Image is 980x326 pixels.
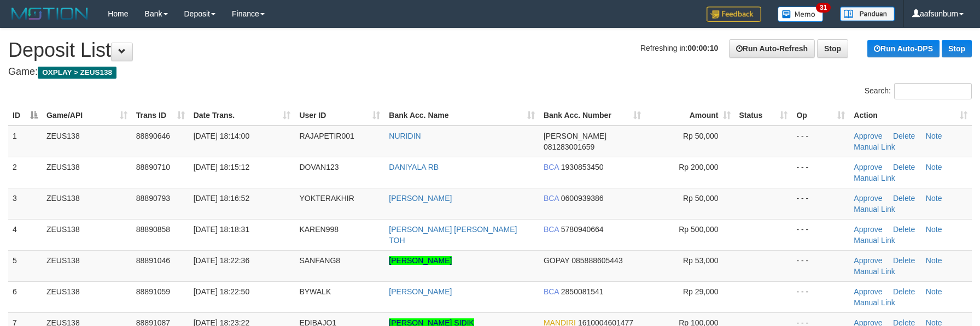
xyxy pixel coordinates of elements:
a: Approve [854,225,882,234]
span: [DATE] 18:22:36 [194,256,249,265]
span: Rp 50,000 [683,194,719,203]
a: Manual Link [854,174,895,182]
span: Copy 081283001659 to clipboard [544,143,594,151]
input: Search: [894,83,972,99]
span: Rp 50,000 [683,132,719,140]
th: Op: activate to sort column ascending [792,105,849,126]
th: User ID: activate to sort column ascending [295,105,384,126]
a: NURIDIN [389,132,421,140]
td: ZEUS138 [42,219,132,250]
a: [PERSON_NAME] [389,194,452,203]
span: Rp 200,000 [679,163,718,171]
th: Bank Acc. Name: activate to sort column ascending [384,105,539,126]
a: Run Auto-Refresh [729,39,815,58]
span: Rp 53,000 [683,256,719,265]
td: 5 [8,250,42,281]
td: ZEUS138 [42,126,132,157]
a: Note [926,163,942,171]
span: Copy 1930853450 to clipboard [561,163,604,171]
span: 88890710 [136,163,170,171]
td: 4 [8,219,42,250]
span: Copy 2850081541 to clipboard [561,287,604,296]
a: DANIYALA RB [389,163,439,171]
span: BCA [544,194,559,203]
a: Manual Link [854,143,895,151]
a: Approve [854,132,882,140]
h1: Deposit List [8,39,972,61]
span: BYWALK [299,287,331,296]
span: [DATE] 18:22:50 [194,287,249,296]
a: [PERSON_NAME] [PERSON_NAME] TOH [389,225,517,245]
span: [PERSON_NAME] [544,132,606,140]
span: 88891046 [136,256,170,265]
span: 88891059 [136,287,170,296]
span: Copy 5780940664 to clipboard [561,225,604,234]
label: Search: [865,83,972,99]
span: RAJAPETIR001 [299,132,354,140]
th: ID: activate to sort column descending [8,105,42,126]
span: BCA [544,225,559,234]
a: Delete [893,194,915,203]
span: [DATE] 18:14:00 [194,132,249,140]
a: Manual Link [854,205,895,214]
span: Copy 0600939386 to clipboard [561,194,604,203]
a: Note [926,287,942,296]
td: 1 [8,126,42,157]
span: BCA [544,287,559,296]
a: Approve [854,194,882,203]
th: Bank Acc. Number: activate to sort column ascending [539,105,645,126]
img: Button%20Memo.svg [778,7,824,22]
a: Delete [893,287,915,296]
span: 88890646 [136,132,170,140]
a: Manual Link [854,236,895,245]
span: [DATE] 18:18:31 [194,225,249,234]
td: - - - [792,219,849,250]
a: Note [926,225,942,234]
td: ZEUS138 [42,157,132,188]
a: Manual Link [854,267,895,276]
span: SANFANG8 [299,256,340,265]
span: Rp 500,000 [679,225,718,234]
th: Date Trans.: activate to sort column ascending [189,105,295,126]
a: Approve [854,163,882,171]
td: - - - [792,281,849,312]
td: ZEUS138 [42,281,132,312]
img: panduan.png [840,7,895,21]
td: - - - [792,188,849,219]
span: 31 [816,3,831,13]
a: Note [926,194,942,203]
span: 88890858 [136,225,170,234]
th: Status: activate to sort column ascending [735,105,792,126]
span: DOVAN123 [299,163,339,171]
td: - - - [792,126,849,157]
td: - - - [792,157,849,188]
a: Delete [893,256,915,265]
td: 3 [8,188,42,219]
a: Run Auto-DPS [867,40,940,57]
a: Note [926,256,942,265]
td: 2 [8,157,42,188]
h4: Game: [8,67,972,78]
span: [DATE] 18:16:52 [194,194,249,203]
a: Delete [893,225,915,234]
a: Manual Link [854,298,895,307]
a: Approve [854,256,882,265]
span: 88890793 [136,194,170,203]
th: Action: activate to sort column ascending [849,105,972,126]
strong: 00:00:10 [687,44,718,52]
a: Stop [817,39,848,58]
td: ZEUS138 [42,250,132,281]
span: BCA [544,163,559,171]
img: MOTION_logo.png [8,5,91,22]
td: 6 [8,281,42,312]
span: Copy 085888605443 to clipboard [571,256,622,265]
span: [DATE] 18:15:12 [194,163,249,171]
span: YOKTERAKHIR [299,194,354,203]
span: Rp 29,000 [683,287,719,296]
a: Delete [893,163,915,171]
a: Delete [893,132,915,140]
a: [PERSON_NAME] [389,256,452,265]
a: [PERSON_NAME] [389,287,452,296]
td: - - - [792,250,849,281]
span: Refreshing in: [640,44,718,52]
